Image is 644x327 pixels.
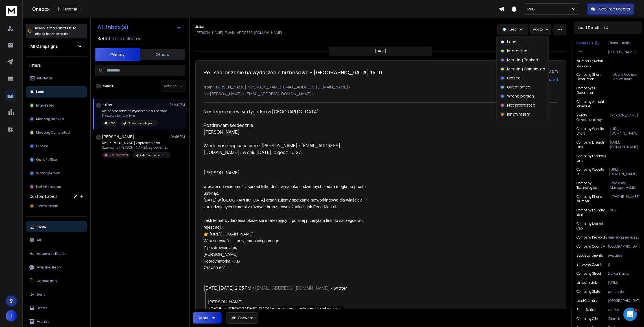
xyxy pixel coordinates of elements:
[610,140,640,149] p: [URL][DOMAIN_NAME]
[109,121,115,125] p: Lead
[208,306,360,318] span: organizujemy spotkanie dla właścicieli i zarządzających firmami z różnych branż – w tym z sektora...
[102,134,134,140] h1: [PERSON_NAME]
[608,289,639,294] p: pomorskie
[204,84,558,90] p: from: [PERSON_NAME] <[PERSON_NAME][EMAIL_ADDRESS][DOMAIN_NAME]>
[37,265,61,270] p: Awaiting Reply
[507,57,538,63] p: Meeting Booked
[507,48,528,54] p: Interested
[577,289,600,294] p: Company State
[610,113,639,122] p: [PERSON_NAME]
[97,35,104,42] span: 8 / 8
[577,181,610,190] p: Company Technologies
[95,48,140,61] button: Primary
[577,208,610,217] p: Company Founded Year
[36,157,57,162] p: Out of office
[577,222,609,231] p: Company Market Cap
[623,307,637,321] iframe: Intercom live chat
[610,127,639,136] p: [URL][DOMAIN_NAME]
[577,317,598,321] p: Company City
[204,232,209,236] span: 👉
[599,6,630,12] p: Get Free Credits
[140,153,167,157] p: Gdańsk - maile personalne ownerzy
[578,25,602,31] p: Lead Details
[577,307,596,312] p: Email Status
[169,103,185,107] p: 04:40 PM
[36,103,54,108] p: Interested
[36,90,44,94] p: Lead
[507,85,531,90] p: Out of office
[103,84,113,88] label: Select
[577,244,605,249] p: Company Country
[204,184,367,196] span: wracam do wiadomości sprzed kilku dni – w natłoku codziennych zadań mogła po prostu umknąć.
[533,27,543,32] p: Add to
[608,253,639,258] p: executive
[102,141,170,145] p: Re: [PERSON_NAME] Zaproszenie na
[26,61,87,69] h3: Filters
[36,117,64,121] p: Meeting Booked
[255,285,330,291] a: [EMAIL_ADDRESS][DOMAIN_NAME]
[102,113,167,118] p: Niestety nie ma w tym
[105,35,141,42] h3: Inboxes selected
[608,317,639,321] p: Gdansk
[204,266,226,270] span: 782 400 623
[608,271,639,276] p: 2 ulica Bracka
[171,135,185,139] p: 04:16 PM
[204,259,240,263] span: Koordynatorka PKB
[577,113,610,122] p: Zwroty grzecznosciowy
[204,169,368,183] div: [PERSON_NAME]
[37,292,45,297] p: Sent
[610,208,639,217] p: 2021
[507,66,545,72] p: Meeting Completed
[37,279,57,283] p: Unread only
[204,108,368,115] div: Niestety nie ma w tym tygodniu w [GEOGRAPHIC_DATA]
[204,122,368,129] div: Pozdrawiam serdecznie
[102,102,112,108] h1: Julian
[6,310,17,321] span: J
[128,121,155,125] p: Gdańsk - maile personalne ownerzy
[577,41,593,45] p: Campaign
[198,315,208,321] div: Reply
[542,77,558,83] div: Forward
[208,300,243,304] span: [PERSON_NAME]
[608,262,639,267] p: 3
[577,298,597,303] p: Lead Country
[577,154,610,163] p: Company Facebook Link
[609,167,639,176] p: [URL][DOMAIN_NAME]
[577,235,607,240] p: Company Keywords
[507,94,534,99] p: Wrong person
[608,244,639,249] p: [GEOGRAPHIC_DATA]
[37,224,46,229] p: Inbox
[204,129,368,135] div: [PERSON_NAME]
[29,194,58,199] h3: Custom Labels
[37,76,53,81] p: All Status
[577,72,613,81] p: Company Short Description
[507,112,531,117] p: Innym razem
[577,167,609,176] p: Company Website Full
[204,91,558,97] p: to: [PERSON_NAME] <[EMAIL_ADDRESS][DOMAIN_NAME]>
[35,25,77,37] p: Press to check for shortcuts.
[507,75,521,81] p: Closed
[577,86,612,95] p: Company SEO Description
[612,59,639,68] p: 0
[577,50,585,54] p: Email
[36,144,48,148] p: Closed
[36,130,70,135] p: Meeting Completed
[37,252,67,256] p: Automatic Replies
[608,41,639,45] p: Gdańsk - maile personalne ownerzy
[32,5,499,13] div: Onebox
[577,59,612,68] p: Number of Retail Locations
[36,185,61,189] p: Not Interested
[97,24,129,30] h1: All Inbox(s)
[527,6,537,12] p: PKB
[204,142,368,163] blockquote: Wiadomość napisana przez [PERSON_NAME] <[EMAIL_ADDRESS][DOMAIN_NAME]> w dniu [DATE], o godz. 16:27:
[195,31,282,35] p: [PERSON_NAME][EMAIL_ADDRESS][DOMAIN_NAME]
[37,319,50,324] p: Archive
[204,218,364,229] span: Jeśli temat wydarzenia okaże się interesujący – poniżej przesyłam link do szczegółów i rejestracji:
[608,307,639,312] p: verified
[204,245,237,250] span: Z pozdrowieniami,
[210,232,254,236] span: [URL][DOMAIN_NAME]
[109,153,128,157] p: Not Interested
[507,39,517,45] p: Lead
[30,44,58,49] h1: All Campaigns
[577,194,611,203] p: Company Phone Number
